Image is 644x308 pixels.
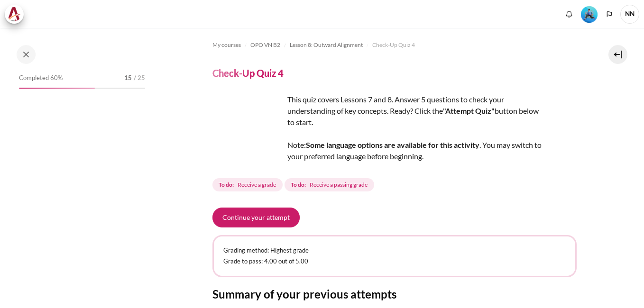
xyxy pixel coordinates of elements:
img: er [212,94,284,165]
span: Check-Up Quiz 4 [372,41,415,49]
p: Grade to pass: 4.00 out of 5.00 [223,257,566,266]
div: Show notification window with no new notifications [562,7,576,21]
img: Architeck [8,7,21,21]
span: OPO VN B2 [250,41,280,49]
a: OPO VN B2 [250,39,280,51]
strong: To do: [291,181,306,189]
span: Receive a grade [238,181,276,189]
p: Grading method: Highest grade [223,246,566,255]
a: My courses [212,39,241,51]
h3: Summary of your previous attempts [212,287,577,301]
span: Receive a passing grade [310,181,368,189]
span: NN [620,5,639,24]
span: 15 [124,73,132,83]
div: 60% [19,88,95,89]
a: Lesson 8: Outward Alignment [290,39,363,51]
nav: Navigation bar [212,37,577,53]
strong: "Attempt Quiz" [443,106,495,115]
span: Completed 60% [19,73,63,83]
button: Languages [602,7,616,21]
h4: Check-Up Quiz 4 [212,67,284,79]
span: My courses [212,41,241,49]
strong: To do: [219,181,234,189]
button: Continue your attempt [212,208,300,227]
a: Architeck Architeck [5,5,28,24]
img: Level #3 [581,6,598,23]
span: Lesson 8: Outward Alignment [290,41,363,49]
a: User menu [620,5,639,24]
div: Level #3 [581,5,598,23]
a: Check-Up Quiz 4 [372,39,415,51]
span: / 25 [134,73,145,83]
div: This quiz covers Lessons 7 and 8. Answer 5 questions to check your understanding of key concepts.... [212,94,544,162]
strong: Some language options are available for this activity [306,140,479,149]
div: Completion requirements for Check-Up Quiz 4 [212,176,376,193]
a: Level #3 [577,5,601,23]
